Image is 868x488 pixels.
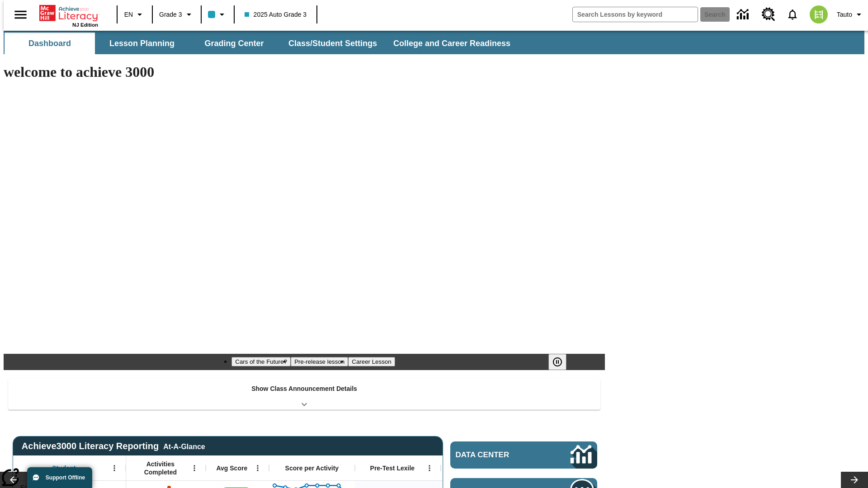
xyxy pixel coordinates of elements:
div: SubNavbar [4,33,519,54]
span: Achieve3000 Literacy Reporting [22,441,205,451]
span: EN [124,10,133,19]
span: Pre-Test Lexile [370,464,415,472]
span: Tauto [837,10,852,19]
div: Pause [548,354,576,370]
button: Slide 3 Career Lesson [348,357,395,366]
button: Slide 2 Pre-release lesson [291,357,348,366]
a: Data Center [731,2,756,27]
button: Open Menu [108,461,121,475]
button: Profile/Settings [833,6,868,23]
button: Select a new avatar [804,3,833,26]
span: Avg Score [216,464,247,472]
div: At-A-Glance [163,441,205,451]
button: Class/Student Settings [281,33,384,54]
button: Lesson Planning [97,33,187,54]
div: Show Class Announcement Details [8,379,600,410]
button: Dashboard [5,33,95,54]
button: College and Career Readiness [386,33,518,54]
span: 2025 Auto Grade 3 [245,10,307,19]
a: Home [39,4,98,22]
div: SubNavbar [4,31,864,54]
input: search field [573,7,698,22]
span: Student [52,464,75,472]
a: Notifications [781,3,804,26]
button: Open Menu [188,461,201,475]
a: Resource Center, Will open in new tab [756,2,781,27]
span: Score per Activity [285,464,339,472]
button: Open Menu [423,461,436,475]
button: Language: EN, Select a language [120,6,149,23]
button: Slide 1 Cars of the Future? [231,357,291,366]
a: Data Center [450,441,597,469]
img: avatar image [810,5,828,23]
button: Lesson carousel, Next [841,472,868,488]
span: Data Center [456,450,540,460]
span: Support Offline [46,474,85,481]
button: Grading Center [189,33,279,54]
p: Show Class Announcement Details [251,384,357,394]
h1: welcome to achieve 3000 [4,64,605,80]
div: Home [39,3,98,28]
span: Grade 3 [159,10,182,19]
span: NJ Edition [72,22,98,28]
button: Support Offline [27,467,92,488]
button: Open Menu [251,461,264,475]
button: Grade: Grade 3, Select a grade [156,6,198,23]
button: Class color is light blue. Change class color [204,6,231,23]
button: Pause [548,354,566,370]
span: Activities Completed [131,460,190,476]
button: Open side menu [7,1,34,28]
